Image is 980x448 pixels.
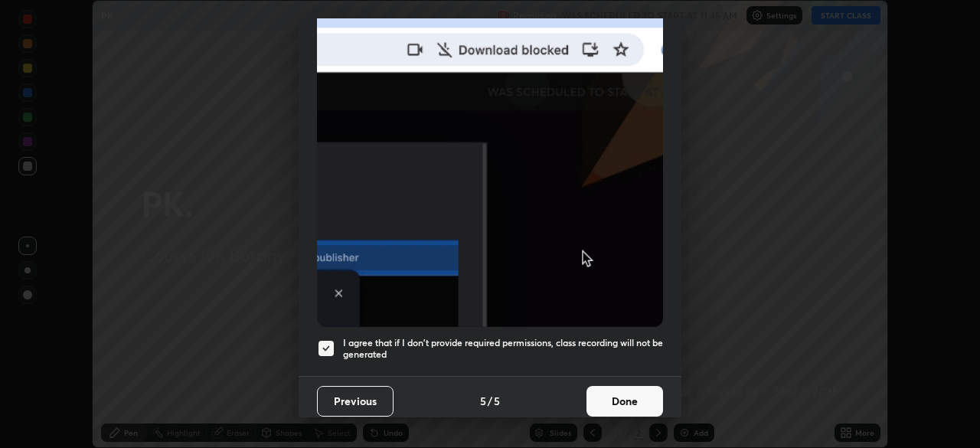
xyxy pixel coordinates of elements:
[488,393,492,409] h4: /
[480,393,486,409] h4: 5
[317,386,394,417] button: Previous
[343,337,663,361] h5: I agree that if I don't provide required permissions, class recording will not be generated
[586,386,663,417] button: Done
[494,393,500,409] h4: 5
